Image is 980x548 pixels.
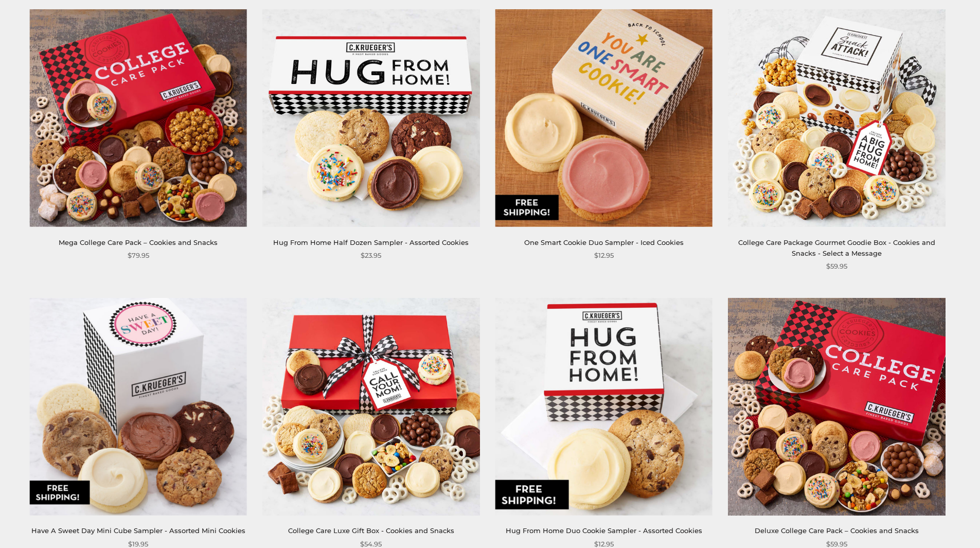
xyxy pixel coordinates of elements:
[30,9,247,226] img: Mega College Care Pack – Cookies and Snacks
[755,526,919,535] a: Deluxe College Care Pack – Cookies and Snacks
[31,526,245,535] a: Have A Sweet Day Mini Cube Sampler - Assorted Mini Cookies
[728,298,945,515] img: Deluxe College Care Pack – Cookies and Snacks
[728,9,945,226] img: College Care Package Gourmet Goodie Box - Cookies and Snacks - Select a Message
[506,526,702,535] a: Hug From Home Duo Cookie Sampler - Assorted Cookies
[826,261,847,272] span: $59.95
[361,250,381,261] span: $23.95
[128,250,149,261] span: $79.95
[273,238,469,246] a: Hug From Home Half Dozen Sampler - Assorted Cookies
[8,509,106,540] iframe: Sign Up via Text for Offers
[495,298,712,515] img: Hug From Home Duo Cookie Sampler - Assorted Cookies
[738,238,935,257] a: College Care Package Gourmet Goodie Box - Cookies and Snacks - Select a Message
[59,238,218,246] a: Mega College Care Pack – Cookies and Snacks
[524,238,684,246] a: One Smart Cookie Duo Sampler - Iced Cookies
[594,250,614,261] span: $12.95
[288,526,454,535] a: College Care Luxe Gift Box - Cookies and Snacks
[262,298,479,515] img: College Care Luxe Gift Box - Cookies and Snacks
[495,9,712,226] img: One Smart Cookie Duo Sampler - Iced Cookies
[30,298,247,515] img: Have A Sweet Day Mini Cube Sampler - Assorted Mini Cookies
[262,9,479,226] img: Hug From Home Half Dozen Sampler - Assorted Cookies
